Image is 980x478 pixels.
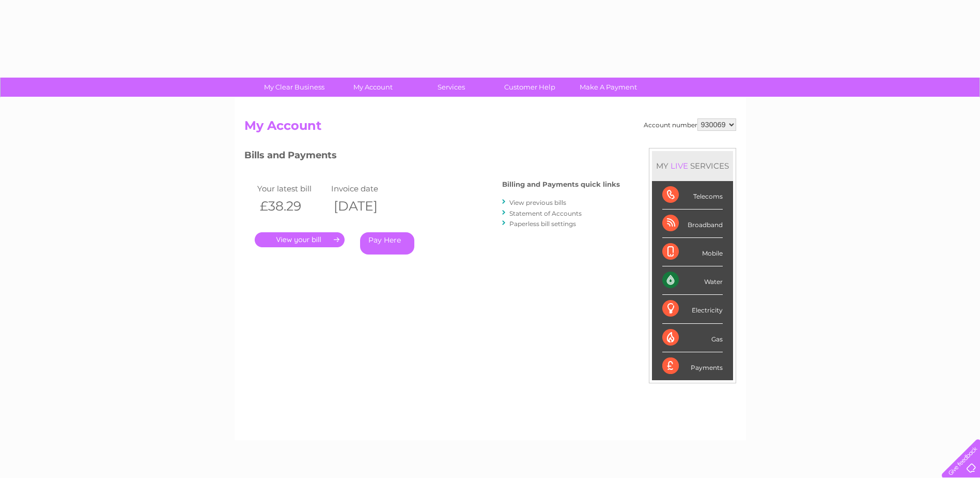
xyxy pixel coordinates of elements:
[255,232,345,247] a: .
[255,182,329,196] td: Your latest bill
[662,352,723,380] div: Payments
[409,78,494,97] a: Services
[662,266,723,295] div: Water
[244,118,736,138] h2: My Account
[255,196,329,217] th: £38.29
[329,196,403,217] th: [DATE]
[502,181,620,188] h4: Billing and Payments quick links
[244,148,620,166] h3: Bills and Payments
[652,151,733,181] div: MY SERVICES
[330,78,415,97] a: My Account
[509,199,566,206] a: View previous bills
[662,210,723,238] div: Broadband
[662,181,723,210] div: Telecoms
[566,78,651,97] a: Make A Payment
[662,295,723,323] div: Electricity
[509,220,576,228] a: Paperless bill settings
[360,232,414,255] a: Pay Here
[509,210,582,217] a: Statement of Accounts
[662,238,723,266] div: Mobile
[252,78,337,97] a: My Clear Business
[662,324,723,352] div: Gas
[668,161,690,171] div: LIVE
[487,78,572,97] a: Customer Help
[329,182,403,196] td: Invoice date
[644,118,736,131] div: Account number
